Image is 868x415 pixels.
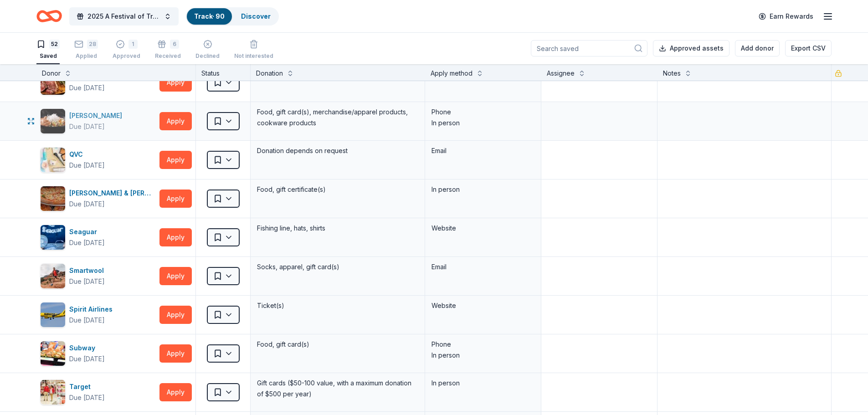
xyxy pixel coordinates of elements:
div: Donation depends on request [256,144,419,157]
span: 2025 A Festival of Trees Event [87,11,160,22]
div: In person [431,378,534,389]
div: Due [DATE] [69,276,105,287]
div: Declined [195,52,220,60]
div: Website [431,223,534,234]
div: Food, gift card(s), merchandise/apparel products, cookware products [256,106,419,129]
div: 6 [170,40,179,49]
div: Approved [113,52,140,60]
div: In person [431,184,534,195]
a: Earn Rewards [753,8,819,25]
img: Image for Sam & Louie's [41,186,65,211]
button: Apply [159,344,192,363]
div: Assignee [547,68,575,79]
div: QVC [69,149,105,160]
button: Image for SubwaySubwayDue [DATE] [40,341,156,366]
button: Image for TargetTargetDue [DATE] [40,379,156,405]
button: Image for SeaguarSeaguarDue [DATE] [40,225,156,250]
div: [PERSON_NAME] [69,110,126,121]
button: Track· 90Discover [186,7,279,26]
div: Applied [74,52,98,60]
button: Image for QVCQVCDue [DATE] [40,147,156,173]
div: Spirit Airlines [69,304,116,315]
img: Image for Subway [41,341,65,366]
button: Image for Outback SteakhouseOutback SteakhouseDue [DATE] [40,70,156,95]
div: 1 [128,40,138,49]
button: Apply [159,73,192,92]
img: Image for QVC [41,148,65,172]
div: Gift cards ($50-100 value, with a maximum donation of $500 per year) [256,377,419,400]
button: 6Received [155,36,181,64]
a: Home [36,5,62,27]
div: Donation [256,68,283,79]
div: Phone [431,107,534,118]
div: Saved [36,52,60,60]
input: Search saved [531,40,647,56]
div: Due [DATE] [69,315,105,326]
button: Image for Spirit AirlinesSpirit AirlinesDue [DATE] [40,302,156,328]
div: Phone [431,339,534,350]
img: Image for Spirit Airlines [41,302,65,327]
button: Approved assets [653,40,729,56]
div: 52 [49,40,60,49]
button: Apply [159,267,192,285]
div: Seaguar [69,226,105,237]
button: 2025 A Festival of Trees Event [69,7,179,26]
div: Not interested [234,52,273,60]
button: Declined [195,36,220,64]
button: 1Approved [113,36,140,64]
button: Apply [159,190,192,208]
img: Image for P.F. Chang's [41,109,65,133]
div: Socks, apparel, gift card(s) [256,261,419,273]
img: Image for Seaguar [41,225,65,250]
div: Due [DATE] [69,199,105,210]
button: Add donor [735,40,780,56]
div: Due [DATE] [69,354,105,364]
button: Apply [159,228,192,246]
div: In person [431,118,534,128]
img: Image for Outback Steakhouse [41,70,65,95]
div: Fishing line, hats, shirts [256,222,419,235]
div: In person [431,350,534,361]
div: Donor [42,68,61,79]
button: Apply [159,306,192,324]
div: 28 [87,40,98,49]
div: Status [196,64,251,81]
button: Image for SmartwoolSmartwoolDue [DATE] [40,263,156,289]
button: 52Saved [36,36,60,64]
button: Image for P.F. Chang's[PERSON_NAME]Due [DATE] [40,108,156,134]
button: Apply [159,112,192,130]
div: Apply method [431,68,473,79]
img: Image for Target [41,380,65,405]
div: Email [431,261,534,272]
button: 28Applied [74,36,98,64]
div: Notes [663,68,681,79]
button: Not interested [234,36,273,64]
div: Due [DATE] [69,392,105,403]
div: [PERSON_NAME] & [PERSON_NAME] [69,188,156,199]
img: Image for Smartwool [41,264,65,288]
button: Export CSV [785,40,832,56]
div: Due [DATE] [69,121,105,132]
button: Image for Sam & Louie's[PERSON_NAME] & [PERSON_NAME]Due [DATE] [40,186,156,211]
button: Apply [159,151,192,169]
div: Website [431,300,534,311]
div: Food, gift card(s) [256,338,419,351]
div: Food, gift certificate(s) [256,183,419,196]
button: Apply [159,383,192,401]
div: Smartwool [69,265,108,276]
div: Due [DATE] [69,160,105,171]
div: Due [DATE] [69,237,105,248]
div: Target [69,381,105,392]
div: Ticket(s) [256,299,419,312]
div: Subway [69,343,105,354]
a: Discover [241,12,271,20]
a: Track· 90 [194,12,225,20]
div: Due [DATE] [69,82,105,93]
div: Email [431,145,534,156]
div: Received [155,52,181,60]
